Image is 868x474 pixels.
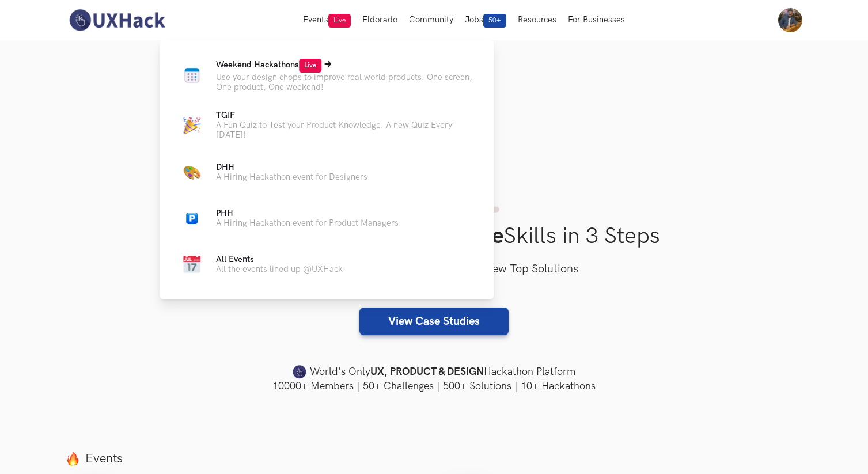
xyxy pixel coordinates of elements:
p: Use your design chops to improve real world products. One screen, One product, One weekend! [216,73,475,92]
span: 50+ [483,14,506,28]
strong: UX, PRODUCT & DESIGN [370,364,484,380]
h4: World's Only Hackathon Platform [66,364,803,380]
span: Live [299,59,321,73]
span: Live [328,14,351,28]
p: All the events lined up @UXHack [216,264,343,274]
span: Weekend Hackathons [216,60,321,70]
p: A Hiring Hackathon event for Product Managers [216,218,399,228]
img: Color Palette [183,164,200,181]
a: View Case Studies [359,308,509,335]
span: DHH [216,162,234,172]
span: All Events [216,255,254,264]
img: uxhack-favicon-image.png [293,365,306,380]
label: Events [66,451,803,467]
a: Color PaletteDHHA Hiring Hackathon event for Designers [178,158,475,186]
img: Party cap [183,117,200,134]
span: TGIF [216,111,235,120]
p: A Fun Quiz to Test your Product Knowledge. A new Quiz Every [DATE]! [216,120,475,140]
img: UXHack-logo.png [66,8,168,32]
h3: Select a Case Study, Test your skills & View Top Solutions [66,260,803,279]
img: Calendar new [183,67,200,84]
h1: Improve Your Skills in 3 Steps [66,223,803,250]
img: Parking [186,213,198,224]
p: A Hiring Hackathon event for Designers [216,172,367,182]
h4: 10000+ Members | 50+ Challenges | 500+ Solutions | 10+ Hackathons [66,379,803,393]
a: CalendarAll EventsAll the events lined up @UXHack [178,251,475,278]
span: PHH [216,208,233,218]
img: Your profile pic [778,8,802,32]
a: ParkingPHHA Hiring Hackathon event for Product Managers [178,204,475,232]
a: Party capTGIFA Fun Quiz to Test your Product Knowledge. A new Quiz Every [DATE]! [178,111,475,140]
a: Calendar newWeekend HackathonsLiveUse your design chops to improve real world products. One scree... [178,59,475,92]
img: fire.png [66,452,80,466]
img: Calendar [183,256,200,273]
